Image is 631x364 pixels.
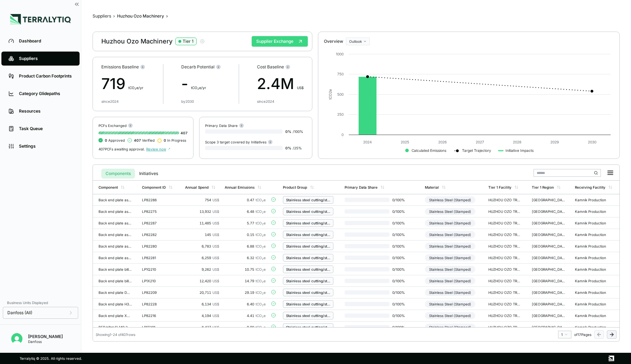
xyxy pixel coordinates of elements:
div: Danfoss [28,339,63,344]
div: Back end plate billet S118EZ [99,267,132,271]
div: 0.15 [225,232,266,237]
span: tCO e [256,244,266,248]
button: Open user button [8,330,25,347]
div: 9.90 [225,325,266,329]
div: Stainless steel cutting/stamping part [286,221,330,225]
div: Receiving Facility [575,185,605,189]
div: 145 [185,232,219,237]
div: HUZHOU OZO TRADE CO., LTD - [GEOGRAPHIC_DATA] [488,279,522,283]
sub: 2 [262,246,264,249]
text: 2024 [363,140,372,144]
div: Showing 1 - 24 of 407 rows [96,332,135,337]
div: PCFs Exchanged [99,123,188,128]
div: LP82282 [142,232,176,237]
span: 0 / 100 % [389,267,412,271]
div: HUZHOU OZO TRADE CO., LTD - [GEOGRAPHIC_DATA] [488,244,522,248]
span: US$ [212,267,219,271]
div: [GEOGRAPHIC_DATA] [532,209,565,214]
span: Review now [146,147,170,151]
button: Initiatives [135,169,162,178]
div: 4,194 [185,314,219,318]
span: 407 [181,131,188,135]
span: tCO e [256,256,266,260]
span: of 17 Pages [574,332,591,337]
span: US$ [212,232,219,237]
div: Back end plate asm DW-C V3 (0,2 mm) [99,221,132,225]
div: Kamnik Production [575,256,609,260]
div: Stainless Steel (Stamped) [425,277,475,284]
text: 250 [337,112,344,116]
text: 2026 [438,140,446,144]
div: [GEOGRAPHIC_DATA] [532,279,565,283]
div: Stainless steel cutting/stamping part [286,209,330,214]
sub: 2 [262,304,264,307]
span: US$ [212,256,219,260]
div: Tier 1 Facility [488,185,511,189]
div: 9,262 [185,267,219,271]
span: US$ [212,302,219,306]
text: Calculated Emissions [412,148,446,153]
span: Approved [105,138,125,142]
span: Verified [134,138,155,142]
text: Initiative Impacts [505,148,533,153]
div: BEP billet SL140 2 0H 1.4301 [99,325,132,329]
div: Kamnik Production [575,232,609,237]
div: 2.4M [257,73,304,95]
div: Kamnik Production [575,302,609,306]
div: Stainless Steel (Stamped) [425,324,475,331]
div: Kamnik Production [575,279,609,283]
span: tCO e [256,279,266,283]
sub: 2 [262,234,264,237]
div: LP82281 [142,256,176,260]
span: US$ [212,314,219,318]
sub: 2 [135,87,136,90]
div: Stainless Steel (Stamped) [425,266,475,273]
div: Kamnik Production [575,209,609,214]
div: Stainless steel cutting/stamping part [286,198,330,202]
div: 20,711 [185,290,219,295]
div: 6,259 [185,256,219,260]
div: Stainless Steel (Stamped) [425,196,475,203]
span: 0 / 100 % [389,302,412,306]
span: › [113,13,115,19]
span: US$ [297,86,304,90]
div: [GEOGRAPHIC_DATA] [532,302,565,306]
span: US$ [212,209,219,214]
div: Material [425,185,439,189]
div: Product Group [283,185,307,189]
span: US$ [212,279,219,283]
span: Danfoss (All) [7,310,32,316]
div: Kamnik Production [575,290,609,295]
div: 6.48 [225,209,266,214]
div: Tier 1 [183,39,194,44]
text: 0 [341,133,344,137]
div: Annual Spend [185,185,209,189]
span: US$ [212,198,219,202]
div: HUZHOU OZO TRADE CO., LTD - [GEOGRAPHIC_DATA] [488,209,522,214]
div: 13,932 [185,209,219,214]
div: Huzhou Ozo Machinery [117,13,164,19]
div: by 2030 [181,99,194,103]
div: [GEOGRAPHIC_DATA] [532,221,565,225]
div: LP1Q210 [142,267,176,271]
div: 4.41 [225,314,266,318]
span: tCO e [256,314,266,318]
text: 1000 [336,52,344,56]
tspan: 2 [328,91,332,93]
div: LP82280 [142,244,176,248]
div: HUZHOU OZO TRADE CO., LTD - [GEOGRAPHIC_DATA] [488,267,522,271]
div: [GEOGRAPHIC_DATA] [532,244,565,248]
div: [GEOGRAPHIC_DATA] [532,198,565,202]
div: [GEOGRAPHIC_DATA] [532,325,565,329]
button: Outlook [346,38,370,45]
span: 0 / 100 % [389,279,412,283]
button: Suppliers [93,13,111,19]
div: Back end plate asm XB61H [99,232,132,237]
div: LP82228 [142,302,176,306]
sub: 2 [262,327,264,330]
div: Stainless steel cutting/stamping part [286,325,330,329]
div: 0.47 [225,198,266,202]
sub: 2 [262,223,264,226]
text: 2025 [401,140,409,144]
span: 0 / 100 % [389,256,412,260]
